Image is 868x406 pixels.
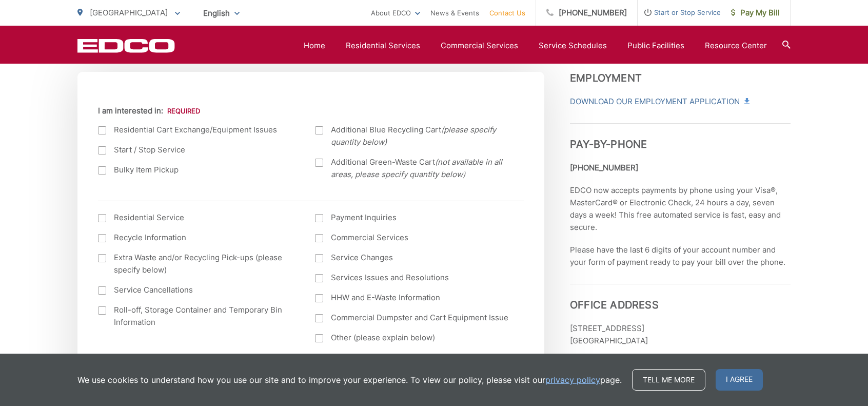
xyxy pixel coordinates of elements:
[98,144,294,156] label: Start / Stop Service
[705,40,767,52] a: Resource Center
[304,40,325,52] a: Home
[98,252,294,276] label: Extra Waste and/or Recycling Pick-ups (please specify below)
[570,284,791,311] h3: Office Address
[98,106,200,115] label: I am interested in:
[98,231,294,244] label: Recycle Information
[315,272,511,284] label: Services Issues and Resolutions
[441,40,518,52] a: Commercial Services
[331,157,502,179] em: (not available in all areas, please specify quantity below)
[315,292,511,304] label: HHW and E-Waste Information
[570,184,791,234] p: EDCO now accepts payments by phone using your Visa®, MasterCard® or Electronic Check, 24 hours a ...
[371,7,420,19] a: About EDCO
[90,8,168,17] span: [GEOGRAPHIC_DATA]
[570,163,638,172] strong: [PHONE_NUMBER]
[430,7,479,19] a: News & Events
[331,124,511,148] span: Additional Blue Recycling Cart
[489,7,525,19] a: Contact Us
[315,332,511,344] label: Other (please explain below)
[195,4,247,22] span: English
[331,125,496,147] em: (please specify quantity below)
[731,7,780,19] span: Pay My Bill
[632,369,705,391] a: Tell me more
[545,374,600,386] a: privacy policy
[570,95,748,108] a: Download Our Employment Application
[315,312,511,324] label: Commercial Dumpster and Cart Equipment Issue
[98,164,294,176] label: Bulky Item Pickup
[627,40,684,52] a: Public Facilities
[315,231,511,244] label: Commercial Services
[98,124,294,136] label: Residential Cart Exchange/Equipment Issues
[346,40,420,52] a: Residential Services
[98,211,294,224] label: Residential Service
[77,38,175,53] a: EDCD logo. Return to the homepage.
[98,284,294,296] label: Service Cancellations
[570,322,791,347] p: [STREET_ADDRESS] [GEOGRAPHIC_DATA]
[539,40,607,52] a: Service Schedules
[77,374,622,386] p: We use cookies to understand how you use our site and to improve your experience. To view our pol...
[315,211,511,224] label: Payment Inquiries
[98,304,294,328] label: Roll-off, Storage Container and Temporary Bin Information
[570,123,791,150] h3: Pay-by-Phone
[331,156,511,181] span: Additional Green-Waste Cart
[315,252,511,264] label: Service Changes
[570,244,791,268] p: Please have the last 6 digits of your account number and your form of payment ready to pay your b...
[570,72,791,84] h3: Employment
